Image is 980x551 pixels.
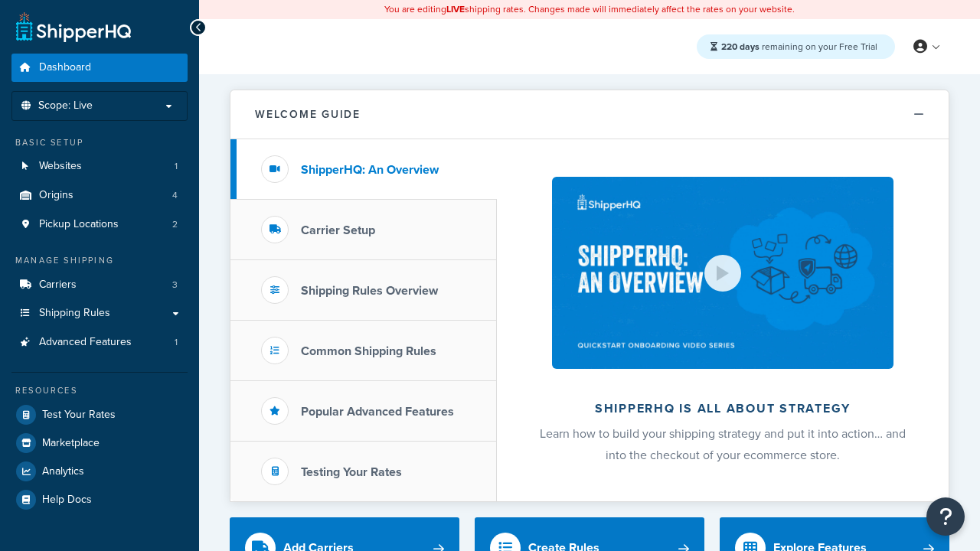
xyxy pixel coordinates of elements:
[301,223,375,237] h3: Carrier Setup
[11,254,188,267] div: Manage Shipping
[721,40,877,54] span: remaining on your Free Trial
[11,181,188,210] a: Origins4
[11,401,188,429] a: Test Your Rates
[552,177,893,369] img: ShipperHQ is all about strategy
[11,429,188,457] a: Marketplace
[301,405,454,419] h3: Popular Advanced Features
[11,210,188,239] a: Pickup Locations2
[42,494,92,507] span: Help Docs
[39,336,132,349] span: Advanced Features
[11,152,188,181] a: Websites1
[175,160,178,173] span: 1
[42,465,84,478] span: Analytics
[255,109,361,120] h2: Welcome Guide
[540,425,906,464] span: Learn how to build your shipping strategy and put it into action… and into the checkout of your e...
[39,307,110,320] span: Shipping Rules
[301,163,439,177] h3: ShipperHQ: An Overview
[172,189,178,202] span: 4
[537,402,908,416] h2: ShipperHQ is all about strategy
[11,271,188,299] li: Carriers
[172,218,178,231] span: 2
[39,218,119,231] span: Pickup Locations
[42,437,100,450] span: Marketplace
[172,279,178,292] span: 3
[11,384,188,397] div: Resources
[11,54,188,82] a: Dashboard
[301,344,436,358] h3: Common Shipping Rules
[301,284,438,298] h3: Shipping Rules Overview
[175,336,178,349] span: 1
[230,90,949,139] button: Welcome Guide
[39,189,73,202] span: Origins
[11,328,188,357] a: Advanced Features1
[721,40,759,54] strong: 220 days
[926,497,965,536] button: Open Resource Center
[42,409,116,422] span: Test Your Rates
[11,458,188,485] a: Analytics
[11,152,188,181] li: Websites
[11,210,188,239] li: Pickup Locations
[11,136,188,149] div: Basic Setup
[38,99,93,112] span: Scope: Live
[39,160,82,173] span: Websites
[11,328,188,357] li: Advanced Features
[39,61,91,74] span: Dashboard
[11,299,188,328] a: Shipping Rules
[11,271,188,299] a: Carriers3
[446,2,465,16] b: LIVE
[11,181,188,210] li: Origins
[301,465,402,479] h3: Testing Your Rates
[11,486,188,514] a: Help Docs
[39,279,77,292] span: Carriers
